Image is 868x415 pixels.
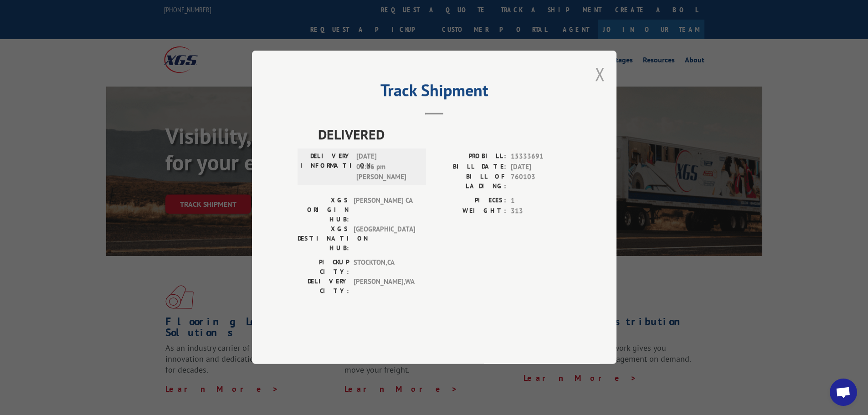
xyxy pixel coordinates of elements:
[434,152,506,162] label: PROBILL:
[298,277,349,296] label: DELIVERY CITY:
[511,152,571,162] span: 15333691
[298,225,349,253] label: XGS DESTINATION HUB:
[434,206,506,216] label: WEIGHT:
[356,152,418,183] span: [DATE] 06:26 pm [PERSON_NAME]
[511,162,571,172] span: [DATE]
[354,277,415,296] span: [PERSON_NAME] , WA
[298,258,349,277] label: PICKUP CITY:
[354,196,415,225] span: [PERSON_NAME] CA
[595,62,605,86] button: Close modal
[318,124,571,145] span: DELIVERED
[434,162,506,172] label: BILL DATE:
[434,196,506,206] label: PIECES:
[434,172,506,191] label: BILL OF LADING:
[354,225,415,253] span: [GEOGRAPHIC_DATA]
[298,84,571,101] h2: Track Shipment
[298,196,349,225] label: XGS ORIGIN HUB:
[354,258,415,277] span: STOCKTON , CA
[511,206,571,216] span: 313
[300,152,352,183] label: DELIVERY INFORMATION:
[511,172,571,191] span: 760103
[830,379,857,406] a: Open chat
[511,196,571,206] span: 1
